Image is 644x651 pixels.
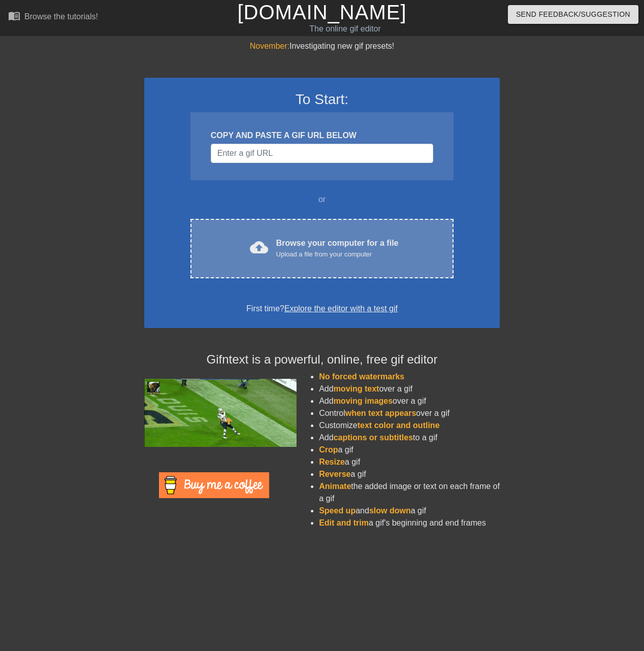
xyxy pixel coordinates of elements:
[319,458,345,466] span: Resize
[319,456,500,468] li: a gif
[319,480,500,505] li: the added image or text on each frame of a gif
[334,433,413,442] span: captions or subtitles
[211,129,433,142] div: COPY AND PASTE A GIF URL BELOW
[319,518,369,527] span: Edit and trim
[159,472,269,498] img: Buy Me A Coffee
[276,249,399,259] div: Upload a file from your computer
[144,40,500,52] div: Investigating new gif presets!
[369,506,411,515] span: slow down
[358,421,440,430] span: text color and outline
[345,409,416,417] span: when text appears
[319,505,500,517] li: and a gif
[250,238,268,256] span: cloud_upload
[319,432,500,444] li: Add to a gif
[157,91,487,108] h3: To Start:
[319,407,500,419] li: Control over a gif
[319,383,500,395] li: Add over a gif
[237,1,406,23] a: [DOMAIN_NAME]
[250,42,289,50] span: November:
[276,237,399,259] div: Browse your computer for a file
[319,482,351,491] span: Animate
[319,468,500,480] li: a gif
[508,5,638,24] button: Send Feedback/Suggestion
[516,8,630,21] span: Send Feedback/Suggestion
[157,303,487,315] div: First time?
[144,379,297,447] img: football_small.gif
[284,304,398,313] a: Explore the editor with a test gif
[144,352,500,367] h4: Gifntext is a powerful, online, free gif editor
[319,372,404,381] span: No forced watermarks
[334,397,393,405] span: moving images
[319,444,500,456] li: a gif
[319,517,500,529] li: a gif's beginning and end frames
[319,506,356,515] span: Speed up
[220,23,471,35] div: The online gif editor
[319,470,350,478] span: Reverse
[24,12,98,21] div: Browse the tutorials!
[8,10,20,22] span: menu_book
[319,419,500,432] li: Customize
[8,10,98,25] a: Browse the tutorials!
[319,395,500,407] li: Add over a gif
[319,445,338,454] span: Crop
[171,193,473,206] div: or
[334,384,379,393] span: moving text
[211,144,433,163] input: Username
